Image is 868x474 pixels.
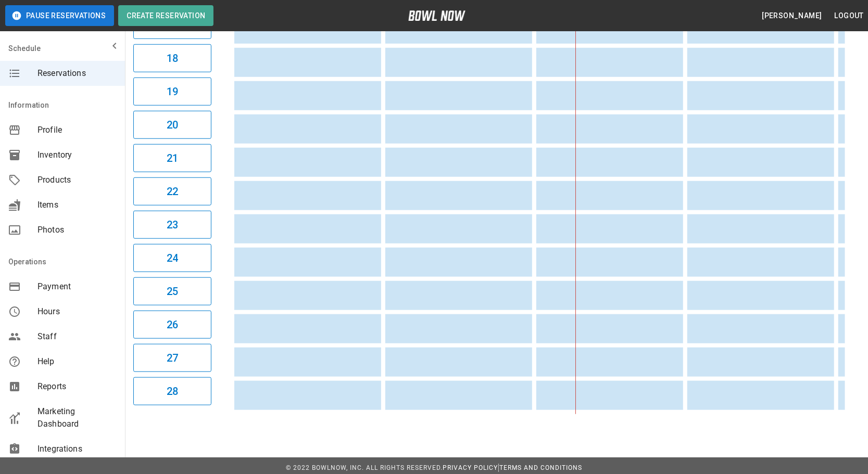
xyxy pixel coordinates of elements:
[133,377,211,405] button: 28
[133,111,211,139] button: 20
[133,177,211,206] button: 22
[167,250,178,266] h6: 24
[133,311,211,339] button: 26
[167,183,178,200] h6: 22
[37,443,117,455] span: Integrations
[133,144,211,172] button: 21
[167,383,178,400] h6: 28
[37,199,117,211] span: Items
[499,464,582,471] a: Terms and Conditions
[37,124,117,136] span: Profile
[133,44,211,72] button: 18
[408,10,466,21] img: logo
[37,355,117,368] span: Help
[133,211,211,239] button: 23
[37,224,117,236] span: Photos
[167,316,178,333] h6: 26
[133,277,211,305] button: 25
[167,117,178,133] h6: 20
[37,380,117,393] span: Reports
[37,330,117,343] span: Staff
[167,150,178,166] h6: 21
[167,83,178,100] h6: 19
[37,405,117,430] span: Marketing Dashboard
[133,78,211,106] button: 19
[286,464,443,471] span: © 2022 BowlNow, Inc. All Rights Reserved.
[37,280,117,293] span: Payment
[758,6,826,25] button: [PERSON_NAME]
[133,344,211,372] button: 27
[37,67,117,80] span: Reservations
[831,6,868,25] button: Logout
[167,216,178,233] h6: 23
[118,5,213,26] button: Create Reservation
[443,464,498,471] a: Privacy Policy
[37,305,117,318] span: Hours
[167,50,178,67] h6: 18
[37,149,117,161] span: Inventory
[167,350,178,366] h6: 27
[133,244,211,272] button: 24
[5,5,114,26] button: Pause Reservations
[167,283,178,300] h6: 25
[37,174,117,186] span: Products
